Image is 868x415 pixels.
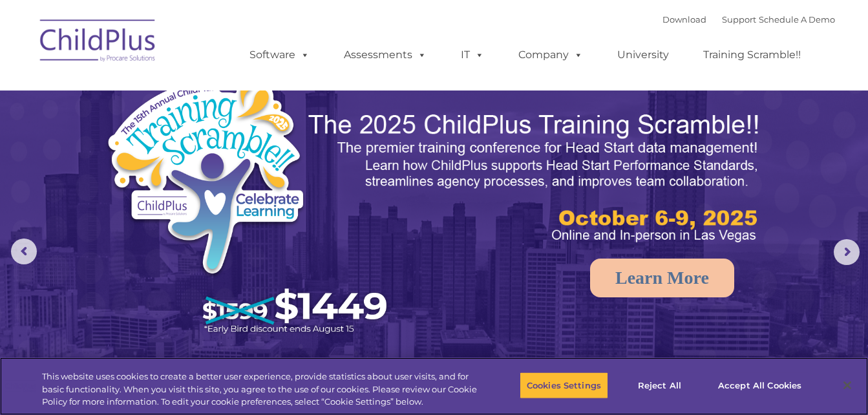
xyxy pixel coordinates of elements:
[722,14,756,25] a: Support
[34,10,163,75] img: ChildPlus by Procare Solutions
[448,42,497,68] a: IT
[237,42,323,68] a: Software
[180,138,235,148] span: Phone number
[619,372,700,399] button: Reject All
[833,371,862,399] button: Close
[662,14,835,25] font: |
[331,42,439,68] a: Assessments
[520,372,608,399] button: Cookies Settings
[711,372,809,399] button: Accept All Cookies
[662,14,706,25] a: Download
[759,14,835,25] a: Schedule A Demo
[180,85,219,95] span: Last name
[604,42,682,68] a: University
[690,42,814,68] a: Training Scramble!!
[590,259,734,297] a: Learn More
[505,42,596,68] a: Company
[42,370,478,409] div: This website uses cookies to create a better user experience, provide statistics about user visit...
